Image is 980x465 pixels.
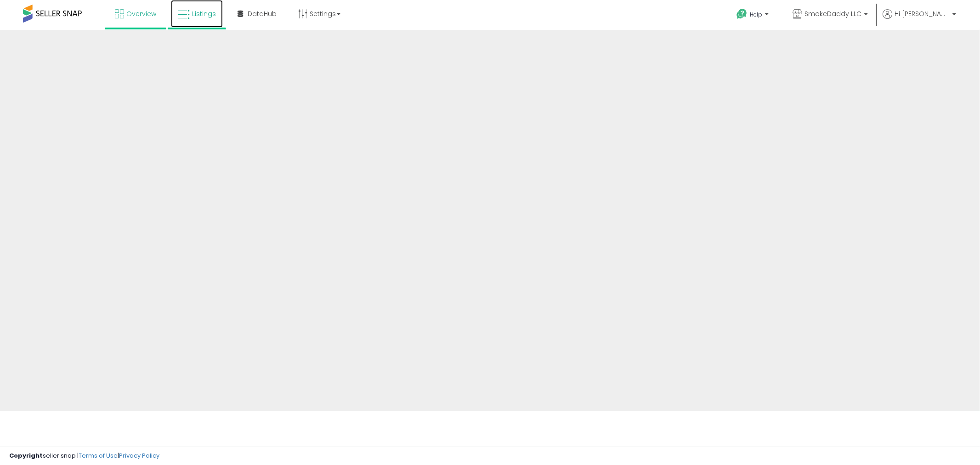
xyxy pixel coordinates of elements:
span: DataHub [248,9,277,18]
span: SmokeDaddy LLC [804,9,861,18]
a: Help [729,1,778,30]
span: Overview [126,9,156,18]
i: Get Help [736,8,748,20]
span: Help [750,11,762,18]
span: Listings [192,9,216,18]
span: Hi [PERSON_NAME] [895,9,950,18]
a: Hi [PERSON_NAME] [883,9,956,30]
